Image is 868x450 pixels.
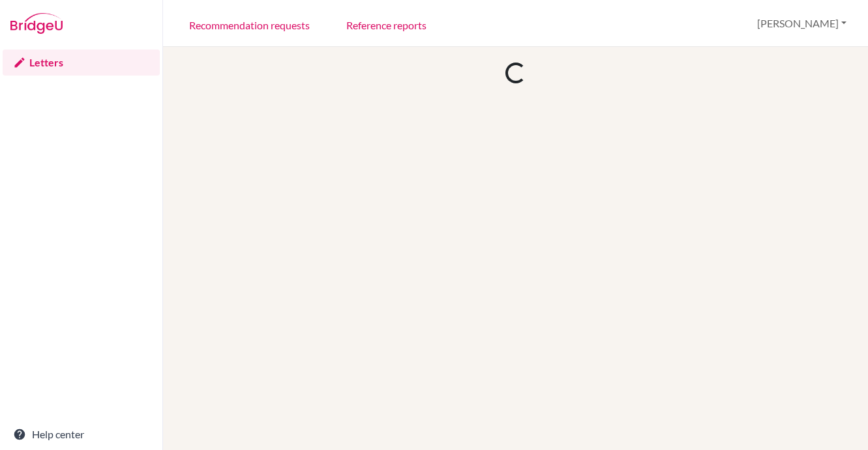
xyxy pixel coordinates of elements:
[3,421,160,447] a: Help center
[336,2,437,47] a: Reference reports
[10,13,63,34] img: Bridge-U
[3,49,160,76] a: Letters
[179,2,320,47] a: Recommendation requests
[751,11,852,36] button: [PERSON_NAME]
[505,63,526,83] div: Loading...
